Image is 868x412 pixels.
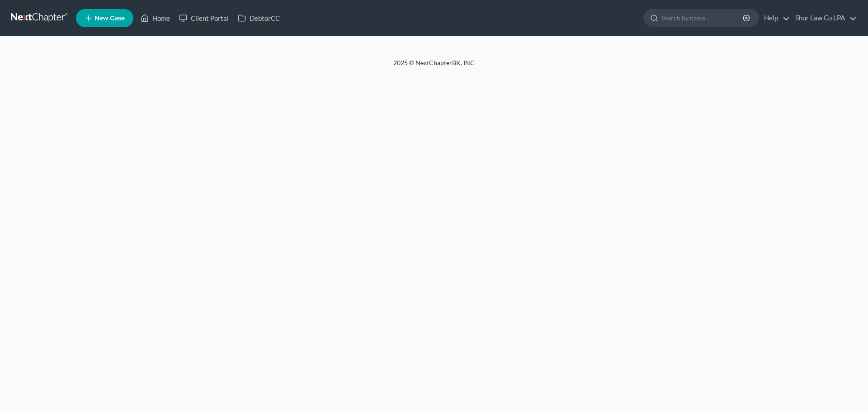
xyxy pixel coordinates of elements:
[175,10,233,26] a: Client Portal
[136,10,175,26] a: Home
[791,10,857,26] a: Shur Law Co LPA
[94,15,125,22] span: New Case
[176,58,692,75] div: 2025 © NextChapterBK, INC
[759,10,790,26] a: Help
[661,9,744,26] input: Search by name...
[233,10,284,26] a: DebtorCC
